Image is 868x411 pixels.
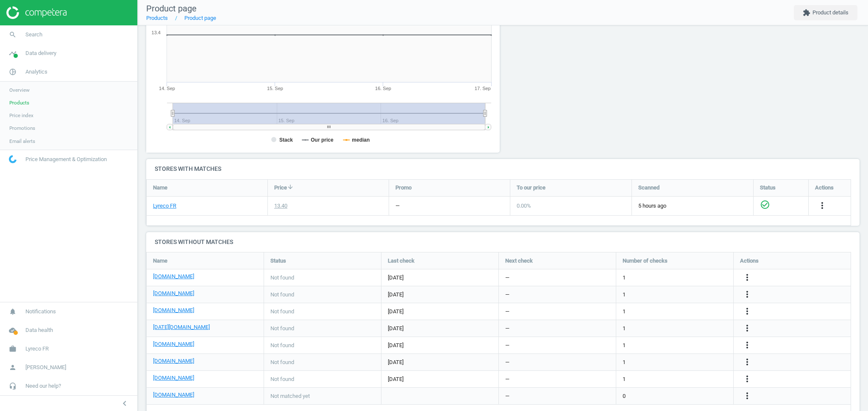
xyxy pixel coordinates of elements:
a: [DOMAIN_NAME] [153,290,194,297]
span: 0.00 % [517,203,531,209]
a: [DOMAIN_NAME] [153,357,194,365]
span: Price index [9,112,33,119]
i: more_vert [742,323,752,333]
i: more_vert [742,306,752,316]
span: Status [270,257,286,265]
span: Data delivery [25,49,56,57]
span: Analytics [25,68,47,76]
i: cloud_done [5,322,21,338]
span: 5 hours ago [638,202,747,210]
i: work [5,341,21,357]
span: Not found [270,359,294,366]
span: 1 [623,308,626,315]
span: Next check [505,257,533,265]
a: [DOMAIN_NAME] [153,307,194,314]
button: more_vert [742,340,752,351]
span: Promotions [9,125,35,132]
span: Not matched yet [270,392,310,400]
i: more_vert [742,289,752,299]
img: ajHJNr6hYgQAAAAASUVORK5CYII= [6,6,67,19]
i: pie_chart_outlined [5,64,21,80]
span: Actions [740,257,759,265]
a: Lyreco FR [153,202,176,210]
span: 1 [623,359,626,366]
span: Overview [9,87,30,93]
span: Notifications [25,308,56,315]
span: Status [760,184,776,192]
i: extension [803,9,810,16]
i: headset_mic [5,378,21,394]
span: Not found [270,375,294,383]
button: more_vert [742,306,752,317]
i: search [5,27,21,43]
span: Not found [270,342,294,349]
i: more_vert [742,272,752,282]
span: [PERSON_NAME] [25,364,66,371]
span: 1 [623,325,626,332]
span: [DATE] [388,308,492,315]
span: — [505,308,509,315]
span: Number of checks [623,257,668,265]
span: [DATE] [388,325,492,332]
span: Not found [270,291,294,299]
span: Last check [388,257,415,265]
button: more_vert [742,272,752,283]
span: — [505,392,509,400]
i: more_vert [742,357,752,367]
tspan: 16. Sep [375,86,391,91]
span: [DATE] [388,359,492,366]
button: more_vert [742,391,752,402]
span: 1 [623,274,626,282]
button: extensionProduct details [794,5,857,20]
span: Not found [270,325,294,332]
tspan: Our price [311,137,334,143]
button: more_vert [742,374,752,385]
i: notifications [5,304,21,320]
span: Scanned [638,184,659,192]
h4: Stores without matches [146,232,860,252]
a: [DOMAIN_NAME] [153,391,194,399]
button: more_vert [817,200,827,211]
button: chevron_left [114,398,135,409]
span: Promo [395,184,412,192]
a: [DOMAIN_NAME] [153,374,194,382]
span: Not found [270,308,294,315]
span: — [505,325,509,332]
span: Lyreco FR [25,345,49,353]
i: check_circle_outline [760,200,770,210]
span: — [505,375,509,383]
a: Product page [184,15,216,21]
span: Product page [146,3,197,14]
i: arrow_downward [287,184,294,190]
i: more_vert [742,391,752,401]
span: 0 [623,392,626,400]
div: — [395,202,400,210]
span: Products [9,99,29,106]
tspan: 14. Sep [159,86,175,91]
tspan: median [352,137,370,143]
span: Price [274,184,287,192]
img: wGWNvw8QSZomAAAAABJRU5ErkJggg== [9,155,17,163]
i: timeline [5,45,21,61]
span: Data health [25,326,53,334]
span: To our price [517,184,545,192]
span: Search [25,31,42,38]
tspan: Stack [279,137,293,143]
span: 1 [623,342,626,349]
span: 1 [623,291,626,299]
h4: Stores with matches [146,159,860,179]
div: 13.40 [274,202,287,210]
tspan: 15. Sep [267,86,283,91]
tspan: 17. Sep [475,86,491,91]
span: — [505,291,509,299]
span: [DATE] [388,274,492,282]
button: more_vert [742,289,752,300]
a: [DOMAIN_NAME] [153,340,194,348]
span: — [505,342,509,349]
span: Email alerts [9,138,35,145]
span: [DATE] [388,342,492,349]
span: Price Management & Optimization [25,156,107,163]
a: [DOMAIN_NAME] [153,273,194,280]
i: chevron_left [120,398,130,408]
button: more_vert [742,323,752,334]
